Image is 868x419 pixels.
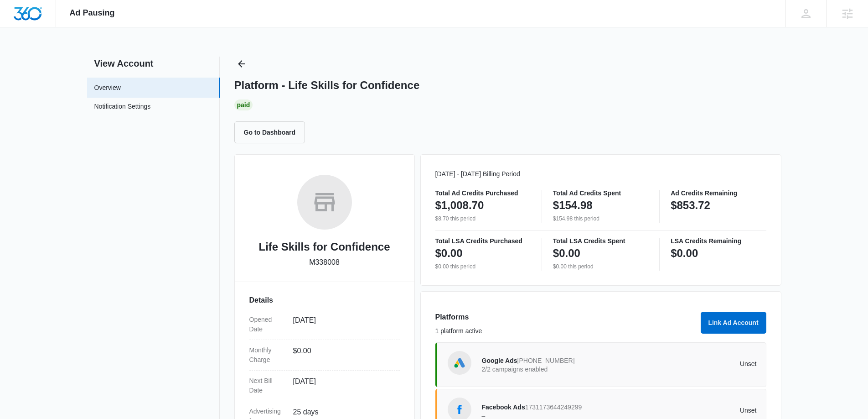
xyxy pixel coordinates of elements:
[234,100,253,110] div: Paid
[435,190,531,196] p: Total Ad Credits Purchased
[435,326,695,336] p: 1 platform active
[435,246,463,261] p: $0.00
[435,169,766,179] p: [DATE] - [DATE] Billing Period
[553,238,648,244] p: Total LSA Credits Spent
[553,262,648,271] p: $0.00 this period
[234,57,249,71] button: Back
[249,376,286,395] dt: Next Bill Date
[619,407,757,414] p: Unset
[435,198,484,213] p: $1,008.70
[94,83,121,93] a: Overview
[525,403,582,411] span: 1731173644249299
[435,238,531,244] p: Total LSA Credits Purchased
[293,315,393,334] dd: [DATE]
[435,342,766,387] a: Google AdsGoogle Ads[PHONE_NUMBER]2/2 campaigns enabledUnset
[671,246,698,261] p: $0.00
[619,361,757,367] p: Unset
[671,198,710,213] p: $853.72
[309,257,340,268] p: M338008
[293,376,393,395] dd: [DATE]
[482,357,517,364] span: Google Ads
[701,312,766,334] button: Link Ad Account
[435,262,531,271] p: $0.00 this period
[553,246,580,261] p: $0.00
[249,346,286,365] dt: Monthly Charge
[482,366,620,372] p: 2/2 campaigns enabled
[517,357,575,364] span: [PHONE_NUMBER]
[435,215,531,223] p: $8.70 this period
[249,340,400,371] div: Monthly Charge$0.00
[249,309,400,340] div: Opened Date[DATE]
[553,215,648,223] p: $154.98 this period
[234,121,305,143] button: Go to Dashboard
[293,346,393,365] dd: $0.00
[671,190,766,196] p: Ad Credits Remaining
[671,238,766,244] p: LSA Credits Remaining
[553,190,648,196] p: Total Ad Credits Spent
[249,295,400,306] h3: Details
[482,403,525,411] span: Facebook Ads
[249,371,400,401] div: Next Bill Date[DATE]
[482,413,620,419] p: –
[435,312,695,323] h3: Platforms
[453,356,466,370] img: Google Ads
[94,102,151,114] a: Notification Settings
[70,8,115,18] span: Ad Pausing
[258,239,390,255] h2: Life Skills for Confidence
[234,79,420,92] h1: Platform - Life Skills for Confidence
[453,403,466,416] img: Facebook Ads
[249,315,286,334] dt: Opened Date
[234,128,311,136] a: Go to Dashboard
[553,198,593,213] p: $154.98
[87,57,220,70] h2: View Account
